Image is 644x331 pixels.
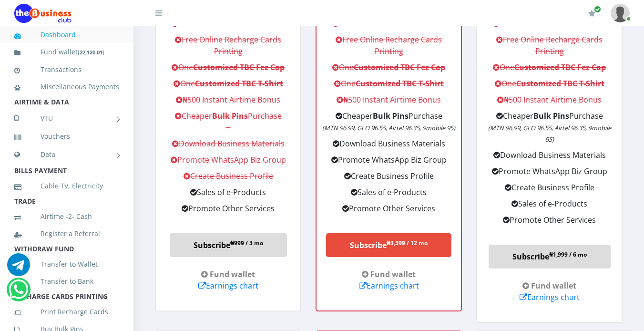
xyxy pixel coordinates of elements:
[317,186,461,203] li: Sales of e-Products
[489,245,611,269] a: Subscribe₦1,999 / 6 mo
[14,4,72,23] img: Logo
[370,269,416,279] strong: Fund wallet
[14,253,119,275] a: Transfer to Wallet
[356,78,444,89] b: Customized TBC T-Shirt
[488,124,611,144] em: (MTN 96.99, GLO 96.55, Airtel 96.35, 9mobile 95)
[165,110,291,138] li: Cheaper Purchase --
[14,175,119,197] a: Cable TV, Electricity
[317,170,461,186] li: Create Business Profile
[165,138,291,154] li: Download Business Materials
[170,233,287,257] a: Subscribe₦999 / 3 mo
[165,78,291,94] li: One
[14,301,119,323] a: Print Recharge Cards
[514,62,606,72] b: Customized TBC Fez Cap
[14,125,119,147] a: Vouchers
[14,59,119,81] a: Transactions
[317,203,461,219] li: Promote Other Services
[317,78,461,94] li: One
[317,94,461,110] li: ₦500 Instant Airtime Bonus
[14,24,119,46] a: Dashboard
[362,269,416,279] a: Fund wallet
[317,138,461,154] li: Download Business Materials
[317,62,461,78] li: One
[516,78,604,89] b: Customized TBC T-Shirt
[354,62,445,72] b: Customized TBC Fez Cap
[487,214,612,230] li: Promote Other Services
[165,154,291,170] li: Promote WhatsApp Biz Group
[487,62,612,78] li: One
[165,34,291,62] li: Free Online Recharge Cards Printing
[317,154,461,170] li: Promote WhatsApp Biz Group
[487,34,612,62] li: Free Online Recharge Cards Printing
[14,76,119,98] a: Miscellaneous Payments
[317,110,461,138] li: Cheaper Purchase
[78,49,104,56] small: [ ]
[7,260,30,276] a: Chat for support
[230,239,263,247] sup: ₦999 / 3 mo
[322,124,455,132] em: (MTN 96.99, GLO 96.55, Airtel 96.35, 9mobile 95)
[487,198,612,214] li: Sales of e-Products
[165,170,291,186] li: Create Business Profile
[487,110,612,149] li: Cheaper Purchase
[198,280,258,291] a: Earnings chart
[533,111,569,121] strong: Bulk Pins
[14,41,119,63] a: Fund wallet[22,120.01]
[317,34,461,62] li: Free Online Recharge Cards Printing
[359,280,419,291] a: Earnings chart
[487,165,612,182] li: Promote WhatsApp Biz Group
[165,62,291,78] li: One
[14,223,119,245] a: Register a Referral
[387,239,428,247] sup: ₦3,399 / 12 mo
[14,143,119,166] a: Data
[326,233,451,257] a: Subscribe₦3,399 / 12 mo
[549,250,587,259] sup: ₦1,999 / 6 mo
[487,149,612,165] li: Download Business Materials
[193,62,285,72] b: Customized TBC Fez Cap
[531,280,576,291] strong: Fund wallet
[165,203,291,219] li: Promote Other Services
[80,49,102,56] b: 22,120.01
[14,106,119,130] a: VTU
[611,4,630,22] img: User
[195,78,283,89] b: Customized TBC T-Shirt
[487,94,612,110] li: ₦500 Instant Airtime Bonus
[588,10,595,17] i: Renew/Upgrade Subscription
[522,280,576,291] a: Fund wallet
[487,78,612,94] li: One
[201,269,255,279] a: Fund wallet
[14,206,119,228] a: Airtime -2- Cash
[487,182,612,198] li: Create Business Profile
[594,6,601,13] span: Renew/Upgrade Subscription
[520,292,580,302] a: Earnings chart
[373,111,409,121] strong: Bulk Pins
[165,186,291,203] li: Sales of e-Products
[212,111,248,121] strong: Bulk Pins
[9,285,28,301] a: Chat for support
[14,270,119,292] a: Transfer to Bank
[165,94,291,110] li: ₦500 Instant Airtime Bonus
[210,269,255,279] strong: Fund wallet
